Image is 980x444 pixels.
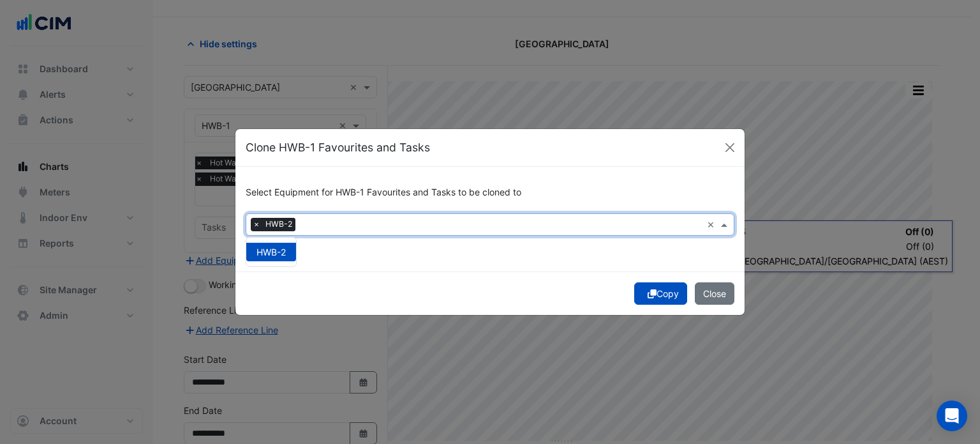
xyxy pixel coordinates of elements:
[695,282,734,305] button: Close
[246,187,734,198] h6: Select Equipment for HWB-1 Favourites and Tasks to be cloned to
[251,218,262,231] span: ×
[246,139,430,156] h5: Clone HWB-1 Favourites and Tasks
[246,238,296,266] div: Options List
[937,401,967,431] div: Open Intercom Messenger
[634,282,687,305] button: Copy
[720,138,739,157] button: Close
[246,236,285,251] button: Select All
[256,247,286,257] span: HWB-2
[262,218,295,231] span: HWB-2
[707,218,718,231] span: Clear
